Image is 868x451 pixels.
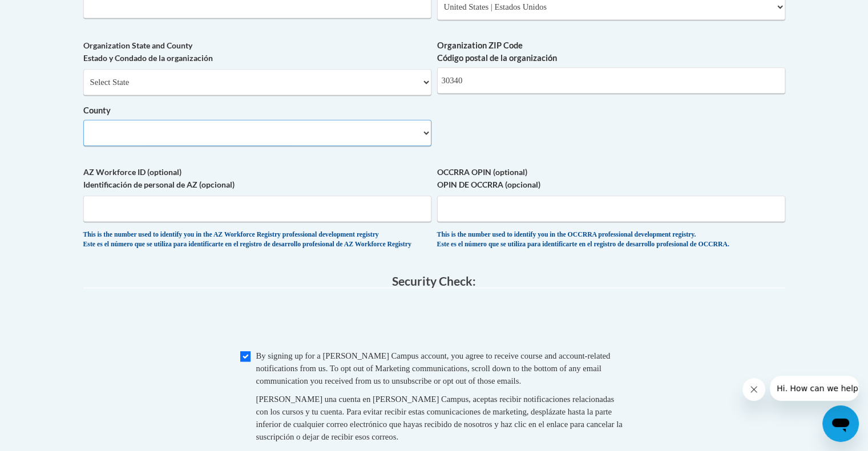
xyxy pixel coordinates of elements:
span: Hi. How can we help? [7,8,92,17]
div: This is the number used to identify you in the OCCRRA professional development registry. Este es ... [437,230,785,249]
span: [PERSON_NAME] una cuenta en [PERSON_NAME] Campus, aceptas recibir notificaciones relacionadas con... [256,395,623,441]
iframe: Close message [742,378,765,401]
iframe: Message from company [770,376,859,401]
label: County [83,104,431,117]
span: Security Check: [392,274,476,288]
label: AZ Workforce ID (optional) Identificación de personal de AZ (opcional) [83,166,431,191]
input: Metadata input [437,67,785,94]
iframe: reCAPTCHA [348,299,521,344]
span: By signing up for a [PERSON_NAME] Campus account, you agree to receive course and account-related... [256,351,611,385]
iframe: Button to launch messaging window [822,405,859,442]
label: Organization ZIP Code Código postal de la organización [437,39,785,64]
label: Organization State and County Estado y Condado de la organización [83,39,431,64]
label: OCCRRA OPIN (optional) OPIN DE OCCRRA (opcional) [437,166,785,191]
div: This is the number used to identify you in the AZ Workforce Registry professional development reg... [83,230,431,249]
